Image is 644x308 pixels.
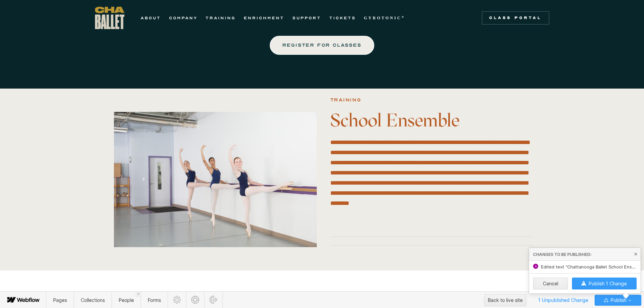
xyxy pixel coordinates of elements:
button: Publish 1 Change [572,278,637,289]
span: Changes to be published: [533,252,591,257]
a: GYROTONIC® [364,14,405,22]
a: TICKETS [329,14,356,22]
span: Forms [148,297,161,303]
span: People [119,297,134,303]
a: ABOUT [141,14,161,22]
span: Collections [81,297,105,303]
button: Cancel [533,278,568,289]
strong: GYROTONIC [364,16,402,20]
a: COMPANY [169,14,197,22]
a: Close 'People' tab [136,292,141,297]
a: SUPPORT [292,14,321,22]
div: Class Portal [486,15,545,21]
a: home [95,7,124,29]
div: Training [330,96,361,104]
a: ENRICHMENT [244,14,284,22]
button: Back to live site [484,294,526,306]
span: Edited text "Chattanooga Ballet School Ensemble is a student-based performance group that is" [541,264,637,269]
span: 1 Unpublished Change [535,295,591,305]
span: Pages [53,297,67,303]
span: Publish 1 Change [589,281,627,286]
a: TRAINING [206,14,236,22]
a: REGISTER FOR CLASSES [270,36,374,55]
a: Class Portal [482,11,549,25]
sup: ® [402,15,405,19]
div: REGISTER FOR CLASSES [283,41,361,49]
div: Back to live site [488,295,523,305]
h3: School Ensemble [330,110,533,131]
button: Publish [595,295,641,306]
span: Publish [609,295,626,305]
